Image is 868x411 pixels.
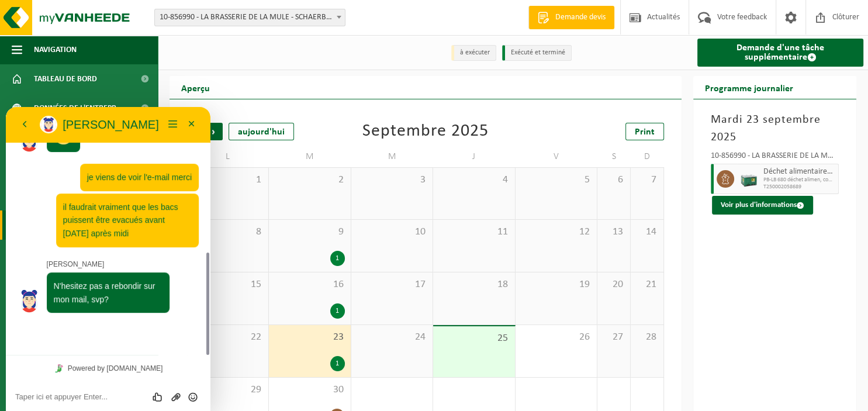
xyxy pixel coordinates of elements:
li: Exécuté et terminé [502,45,572,61]
span: 14 [637,226,658,239]
td: S [597,146,631,167]
span: N'hesitez pas a rebondir sur mon mail, svp? [48,174,150,197]
span: Demande devis [552,12,608,23]
span: 7 [637,174,658,186]
span: Navigation [34,35,77,64]
span: 5 [521,174,591,186]
li: à exécuter [451,45,496,61]
td: L [187,146,269,167]
span: Tableau de bord [34,64,97,94]
span: 8 [193,226,262,239]
span: 3 [357,174,427,186]
h2: Aperçu [170,76,222,99]
div: 10-856990 - LA BRASSERIE DE LA MULE - SCHAERBEEK [711,152,839,164]
div: 1 [330,356,345,371]
button: Insérer émoticône [178,284,195,296]
span: 2 [275,174,344,186]
div: Group of buttons [144,284,195,296]
span: 10 [357,226,427,239]
span: 11 [439,226,509,239]
td: M [269,146,351,167]
span: Print [635,127,655,137]
a: Print [625,123,664,140]
td: M [351,146,433,167]
td: V [516,146,597,167]
span: 10-856990 - LA BRASSERIE DE LA MULE - SCHAERBEEK [154,9,345,26]
span: 10-856990 - LA BRASSERIE DE LA MULE - SCHAERBEEK [155,9,345,26]
img: Tawky_16x16.svg [49,257,57,265]
span: Suivant [205,123,223,140]
span: 12 [521,226,591,239]
span: Données de l'entrepr... [34,94,123,123]
iframe: chat widget [6,107,210,411]
span: 24 [357,331,427,344]
span: 13 [603,226,624,239]
a: Powered by [DOMAIN_NAME] [44,254,161,269]
a: Demande d'une tâche supplémentaire [697,39,863,67]
span: 22 [193,331,262,344]
div: Septembre 2025 [362,123,489,140]
span: 16 [275,278,344,291]
a: Demande devis [528,6,614,29]
span: 28 [637,331,658,344]
span: 1 [193,174,262,186]
span: PB-LB 680 déchet alimen, cont des prod d'origine anim [763,177,835,184]
div: Évaluez cette conversation [144,284,162,296]
img: PB-LB-0680-HPE-GN-01 [740,170,758,188]
img: Image du profil de l'agent [12,182,35,206]
span: 23 [275,331,344,344]
div: aujourd'hui [229,123,294,140]
button: Envoyer un fichier [161,284,178,296]
span: 18 [439,278,509,291]
td: D [631,146,664,167]
p: [PERSON_NAME] [41,152,193,163]
span: 21 [637,278,658,291]
span: 30 [275,384,344,396]
div: 1 [330,251,345,266]
button: Voir plus d'informations [712,196,813,215]
span: 20 [603,278,624,291]
span: 19 [521,278,591,291]
div: 1 [330,303,345,319]
span: T250002058689 [763,184,835,191]
h2: Programme journalier [693,76,805,99]
span: 17 [357,278,427,291]
span: 25 [439,332,509,345]
span: 9 [275,226,344,239]
span: Déchet alimentaire, contenant des produits d'origine animale, emballage mélangé (sans verre), cat 3 [763,167,835,177]
span: 4 [439,174,509,186]
span: 6 [603,174,624,186]
span: 29 [193,384,262,396]
span: 26 [521,331,591,344]
td: J [433,146,515,167]
span: 27 [603,331,624,344]
h3: Mardi 23 septembre 2025 [711,111,839,146]
span: 15 [193,278,262,291]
